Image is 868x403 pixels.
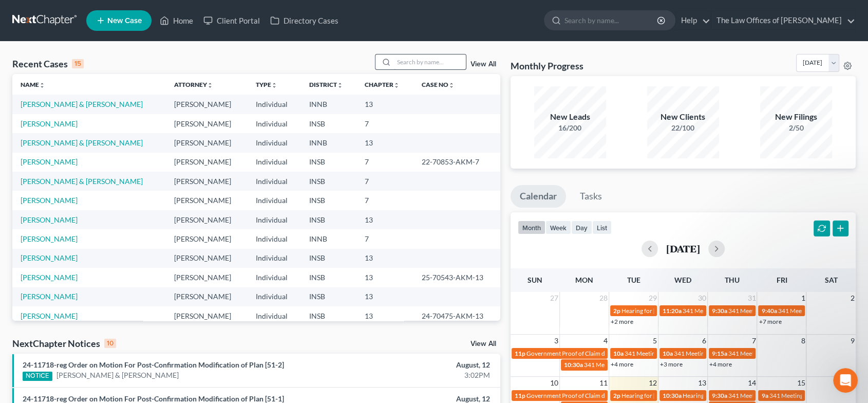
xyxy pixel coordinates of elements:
td: INSB [301,114,357,133]
a: Home [155,11,198,30]
span: Hearing for [PERSON_NAME] [621,392,702,399]
div: • [DATE] [98,197,127,208]
span: Fri [776,276,787,284]
span: Sounds great! Let us know if you are having any further issues and we will be able to assist! [36,150,369,158]
span: 8 [800,335,806,347]
span: 341 Meeting for [PERSON_NAME] [683,307,775,315]
i: unfold_more [393,82,400,88]
td: Individual [248,191,301,210]
div: [PERSON_NAME] [36,197,96,208]
a: [PERSON_NAME] [21,234,78,243]
td: Individual [248,153,301,172]
span: 5 [652,335,658,347]
span: 11:20a [663,307,682,315]
button: Help [137,308,205,350]
span: 341 Meeting for [PERSON_NAME] [625,350,717,357]
span: Messages [83,334,122,341]
a: Tasks [571,185,611,208]
div: 3:02PM [341,370,490,380]
td: 7 [356,191,413,210]
h1: Messages [76,4,131,22]
div: New Leads [534,111,606,123]
td: 13 [356,133,413,152]
a: [PERSON_NAME] [21,157,78,166]
button: Send us a message [47,277,158,298]
div: [PERSON_NAME] [36,235,96,246]
td: 25-70543-AKM-13 [413,268,500,287]
div: 10 [104,339,116,348]
a: Attorneyunfold_more [174,81,213,88]
span: Sat [824,276,837,284]
span: 11 [598,377,609,389]
td: INSB [301,287,357,306]
div: 16/200 [534,123,606,133]
td: [PERSON_NAME] [166,229,247,248]
a: Directory Cases [265,11,344,30]
span: 9:30a [712,392,727,399]
div: • [DATE] [98,121,127,132]
a: Nameunfold_more [21,81,45,88]
span: 12 [648,377,658,389]
td: [PERSON_NAME] [166,133,247,152]
a: Chapterunfold_more [365,81,400,88]
span: 28 [598,292,609,304]
span: 341 Meeting for [PERSON_NAME] [728,307,821,315]
span: 1 [800,292,806,304]
td: Individual [248,229,301,248]
div: [PERSON_NAME] [36,159,96,170]
button: day [571,221,592,234]
img: Profile image for Katie [12,111,32,132]
div: • [DATE] [98,83,127,94]
i: unfold_more [271,82,277,88]
i: unfold_more [448,82,455,88]
span: 15 [796,377,806,389]
span: 9 [850,335,856,347]
td: [PERSON_NAME] [166,153,247,172]
td: INNB [301,229,357,248]
div: [PERSON_NAME] [36,83,96,94]
span: Home [24,334,45,341]
span: 14 [746,377,757,389]
a: 24-11718-reg Order on Motion For Post-Confirmation Modification of Plan [51-2] [23,360,284,369]
td: Individual [248,133,301,152]
td: [PERSON_NAME] [166,210,247,229]
td: 24-70475-AKM-13 [413,306,500,325]
div: 2/50 [760,123,832,133]
a: View All [470,61,496,68]
img: Profile image for Kelly [12,187,32,208]
td: 13 [356,306,413,325]
i: unfold_more [39,82,45,88]
img: Profile image for Lindsey [12,263,32,284]
span: Government Proof of Claim due - [PERSON_NAME] and [PERSON_NAME][DATE] - 3:25-bk-30160 [526,392,789,399]
div: New Clients [647,111,719,123]
div: 15 [72,59,84,68]
span: 7 [750,335,757,347]
div: August, 12 [341,360,490,370]
td: INSB [301,306,357,325]
span: 11p [515,392,525,399]
td: 13 [356,268,413,287]
span: 11p [515,350,525,357]
span: 10 [549,377,559,389]
span: 3 [553,335,559,347]
span: 9:30a [712,307,727,315]
span: 10a [613,350,624,357]
span: 2 [850,292,856,304]
div: NextChapter Notices [12,337,116,350]
td: 13 [356,210,413,229]
td: [PERSON_NAME] [166,268,247,287]
span: 341 Meeting for [PERSON_NAME] & [PERSON_NAME] [584,361,731,369]
td: INSB [301,191,357,210]
iframe: Intercom live chat [833,368,858,393]
td: Individual [248,114,301,133]
td: INSB [301,249,357,268]
span: Tue [627,276,640,284]
a: Districtunfold_more [309,81,343,88]
span: Hearing for [PERSON_NAME] [621,307,702,315]
a: 24-11718-reg Order on Motion For Post-Confirmation Modification of Plan [51-1] [23,394,284,403]
a: The Law Offices of [PERSON_NAME] [711,11,855,30]
a: Case Nounfold_more [422,81,455,88]
a: +4 more [611,360,633,368]
img: Profile image for James [12,149,32,170]
td: INSB [301,172,357,191]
